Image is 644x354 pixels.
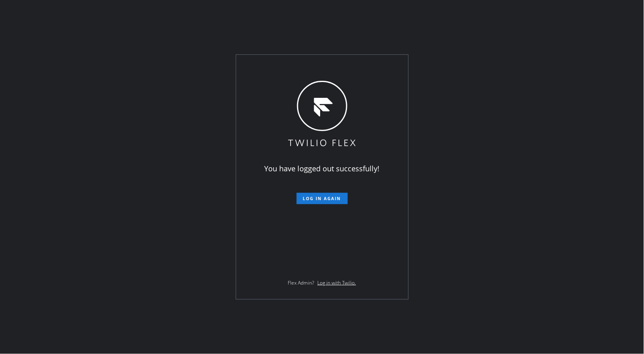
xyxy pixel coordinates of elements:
span: Log in again [303,196,341,201]
button: Log in again [297,193,348,204]
span: You have logged out successfully! [265,164,380,173]
span: Flex Admin? [288,279,314,286]
a: Log in with Twilio. [318,279,356,286]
